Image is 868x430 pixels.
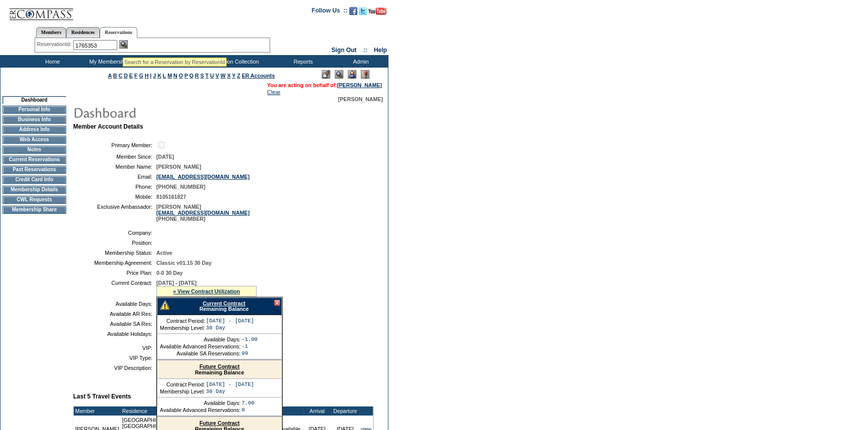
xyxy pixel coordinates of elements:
td: Residence [121,406,261,415]
a: Clear [267,89,280,95]
a: G [139,73,143,79]
a: H [145,73,149,79]
img: Subscribe to our YouTube Channel [368,8,386,15]
img: Impersonate [348,70,356,79]
td: -1.00 [242,336,258,342]
div: Remaining Balance [157,360,282,379]
a: I [150,73,151,79]
td: Notes [3,146,66,154]
span: You are acting on behalf of: [267,82,382,88]
td: Address Info [3,126,66,134]
span: [DATE] [156,154,174,160]
td: Available Days: [160,336,241,342]
a: Q [189,73,193,79]
span: [DATE] - [DATE] [156,280,196,286]
td: Exclusive Ambassador: [77,204,152,222]
td: VIP Type: [77,355,152,361]
td: Price Plan: [77,270,152,276]
a: ER Accounts [242,73,275,79]
div: ReservationId: [37,40,74,49]
a: K [157,73,161,79]
td: CWL Requests [3,196,66,204]
a: Current Contract [202,300,245,306]
a: Sign Out [331,47,356,54]
td: Personal Info [3,106,66,114]
td: Follow Us :: [312,6,347,18]
a: Members [36,27,67,38]
td: Membership Share [3,206,66,214]
td: [DATE] - [DATE] [206,318,254,324]
td: Arrival [303,406,331,415]
a: Future Contract [199,420,240,426]
a: X [227,73,231,79]
a: T [205,73,209,79]
td: Available SA Reservations: [160,350,241,356]
a: O [179,73,183,79]
td: VIP: [77,345,152,351]
a: Future Contract [199,363,240,369]
td: Member [74,406,121,415]
img: View Mode [335,70,343,79]
td: -1 [242,343,258,349]
td: Current Contract: [77,280,152,297]
td: 99 [242,350,258,356]
td: Primary Member: [77,140,152,150]
td: 30 Day [206,325,254,331]
a: Residences [66,27,100,38]
span: :: [363,47,367,54]
span: Active [156,250,172,256]
td: Web Access [3,136,66,144]
span: [PERSON_NAME] [338,96,383,102]
a: S [200,73,204,79]
td: Contract Period: [160,381,205,387]
td: Credit Card Info [3,176,66,184]
a: Follow us on Twitter [359,10,367,16]
img: Follow us on Twitter [359,7,367,15]
a: A [108,73,112,79]
a: Y [232,73,236,79]
img: There are insufficient days and/or tokens to cover this reservation [160,301,169,310]
td: Departure [331,406,359,415]
td: Reports [273,55,331,68]
td: 0 [242,407,255,413]
td: Membership Level: [160,325,205,331]
td: VIP Description: [77,365,152,371]
td: Membership Agreement: [77,260,152,266]
td: Dashboard [3,96,66,104]
td: Membership Details [3,186,66,194]
td: Past Reservations [3,166,66,174]
a: Z [237,73,241,79]
a: [EMAIL_ADDRESS][DOMAIN_NAME] [156,174,250,180]
a: Reservations [100,27,137,38]
a: C [118,73,122,79]
a: W [221,73,226,79]
td: Available Advanced Reservations: [160,407,241,413]
span: 8105161827 [156,194,186,200]
span: [PERSON_NAME] [156,164,201,170]
span: 0-0 30 Day [156,270,183,276]
td: Business Info [3,116,66,124]
span: Classic v01.15 30 Day [156,260,211,266]
a: » View Contract Utilization [173,288,240,294]
td: Membership Level: [160,388,205,394]
td: [DATE] - [DATE] [206,381,254,387]
td: 30 Day [206,388,254,394]
a: L [163,73,166,79]
a: Help [374,47,387,54]
td: Phone: [77,184,152,190]
td: Contract Period: [160,318,205,324]
td: Member Name: [77,164,152,170]
td: Company: [77,230,152,236]
td: Available Holidays: [77,331,152,337]
a: E [129,73,133,79]
a: F [134,73,138,79]
a: Become our fan on Facebook [349,10,357,16]
img: pgTtlDashboard.gif [73,102,273,122]
a: V [215,73,219,79]
td: Email: [77,174,152,180]
b: Last 5 Travel Events [73,393,131,400]
td: Available Days: [160,400,241,406]
td: Available Advanced Reservations: [160,343,241,349]
a: B [113,73,117,79]
div: Remaining Balance [157,297,282,315]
